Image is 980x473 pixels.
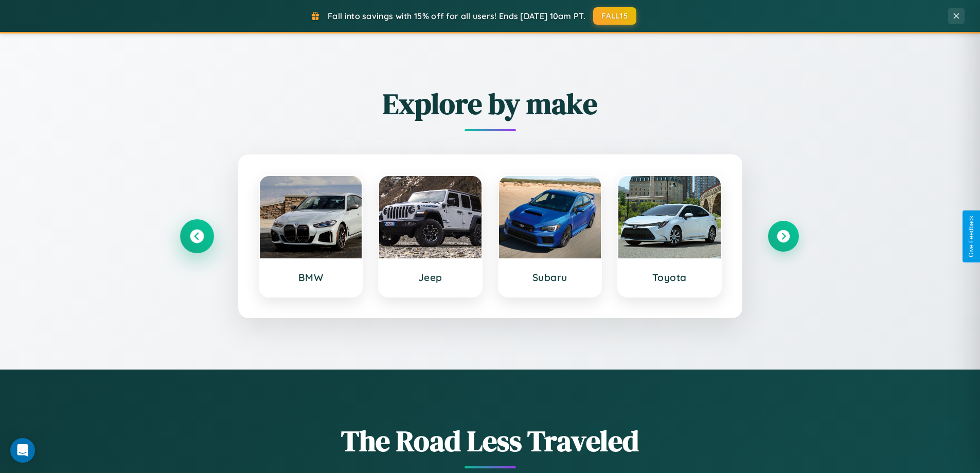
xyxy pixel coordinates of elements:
[328,11,585,21] span: Fall into savings with 15% off for all users! Ends [DATE] 10am PT.
[593,7,636,25] button: FALL15
[10,438,35,463] div: Open Intercom Messenger
[629,271,710,284] h3: Toyota
[270,271,352,284] h3: BMW
[968,216,975,257] div: Give Feedback
[389,271,471,284] h3: Jeep
[182,84,799,124] h2: Explore by make
[182,421,799,461] h1: The Road Less Traveled
[509,271,591,284] h3: Subaru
